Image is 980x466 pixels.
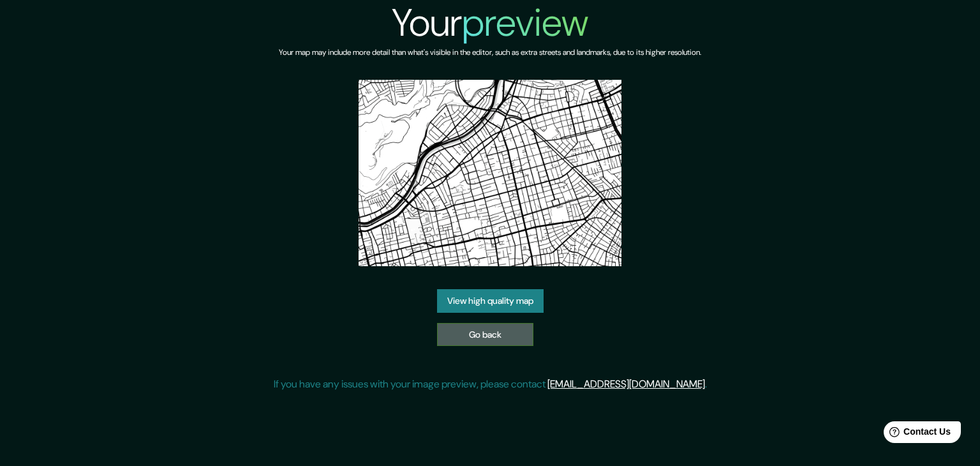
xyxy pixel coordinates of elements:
[274,377,707,392] p: If you have any issues with your image preview, please contact .
[437,289,544,313] a: View high quality map
[547,377,705,391] a: [EMAIL_ADDRESS][DOMAIN_NAME]
[279,46,701,59] h6: Your map may include more detail than what's visible in the editor, such as extra streets and lan...
[359,80,621,266] img: created-map-preview
[866,416,966,452] iframe: Help widget launcher
[437,323,533,347] a: Go back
